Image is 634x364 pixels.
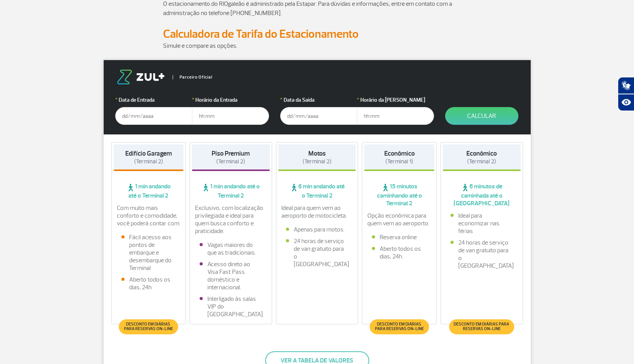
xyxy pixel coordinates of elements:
p: Simule e compare as opções. [163,41,471,50]
span: Desconto em diárias para reservas on-line [453,322,510,331]
label: Horário da Entrada [192,96,269,104]
span: 15 minutos caminhando até o Terminal 2 [364,183,434,207]
li: Interligado às salas VIP do [GEOGRAPHIC_DATA]. [200,295,262,318]
p: Opção econômica para quem vem ao aeroporto. [367,212,431,227]
strong: Piso Premium [212,149,250,158]
strong: Edifício Garagem [125,149,172,158]
span: Desconto em diárias para reservas on-line [123,322,174,331]
input: hh:mm [192,107,269,125]
strong: Motos [308,149,326,158]
span: Parceiro Oficial [173,75,212,79]
span: (Terminal 2) [467,158,496,165]
span: (Terminal 2) [216,158,245,165]
input: dd/mm/aaaa [280,107,357,125]
p: Exclusivo, com localização privilegiada e ideal para quem busca conforto e praticidade. [195,204,267,235]
li: Fácil acesso aos pontos de embarque e desembarque do Terminal [121,233,176,272]
label: Data da Saída [280,96,357,104]
li: Reserva online [372,233,427,241]
div: Plugin de acessibilidade da Hand Talk. [618,77,634,111]
span: 6 minutos de caminhada até o [GEOGRAPHIC_DATA] [443,183,521,207]
li: 24 horas de serviço de van gratuito para o [GEOGRAPHIC_DATA] [451,239,513,270]
strong: Econômico [466,149,497,158]
button: Abrir tradutor de língua de sinais. [618,77,634,94]
span: (Terminal 1) [385,158,413,165]
li: Ideal para economizar nas férias [451,212,513,235]
span: (Terminal 2) [134,158,163,165]
span: 1 min andando até o Terminal 2 [192,183,270,200]
li: Acesso direto ao Visa Fast Pass doméstico e internacional. [200,260,262,291]
span: 6 min andando até o Terminal 2 [278,183,356,200]
li: Vagas maiores do que as tradicionais. [200,241,262,257]
input: hh:mm [357,107,434,125]
span: Desconto em diárias para reservas on-line [373,322,425,331]
button: Abrir recursos assistivos. [618,94,634,111]
h2: Calculadora de Tarifa do Estacionamento [163,27,471,41]
li: Aberto todos os dias, 24h. [372,245,427,260]
span: (Terminal 2) [303,158,331,165]
label: Data de Entrada [115,96,192,104]
span: 1 min andando até o Terminal 2 [114,183,184,200]
p: Ideal para quem vem ao aeroporto de motocicleta. [281,204,353,220]
li: Apenas para motos. [286,226,348,233]
li: 24 horas de serviço de van gratuito para o [GEOGRAPHIC_DATA] [286,237,348,268]
input: dd/mm/aaaa [115,107,192,125]
button: Calcular [445,107,518,125]
p: Com muito mais conforto e comodidade, você poderá contar com: [117,204,181,227]
li: Aberto todos os dias, 24h [121,276,176,291]
strong: Econômico [384,149,415,158]
label: Horário da [PERSON_NAME] [357,96,434,104]
img: logo-zul.png [115,70,166,84]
